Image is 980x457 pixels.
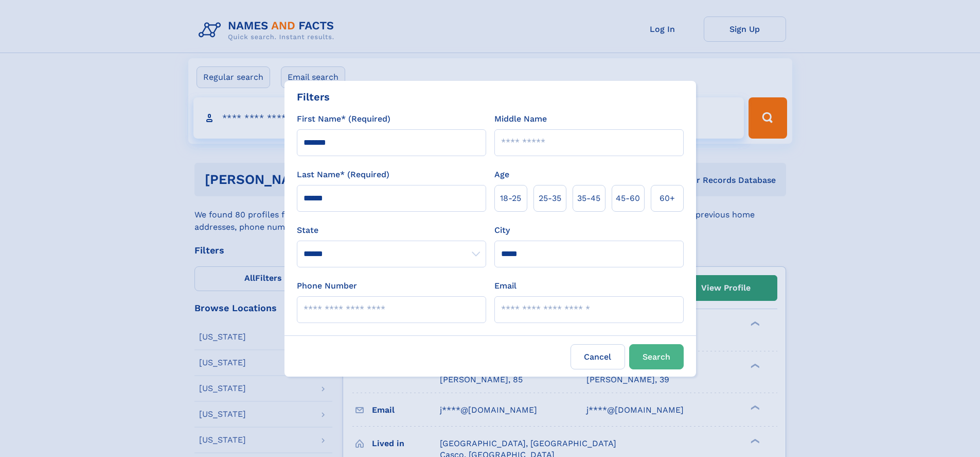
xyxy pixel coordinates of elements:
label: Last Name* (Required) [297,168,389,181]
label: Email [494,280,516,292]
div: Filters [297,89,330,105]
label: Cancel [571,344,625,369]
span: 25‑35 [539,192,561,205]
span: 45‑60 [616,192,640,205]
label: First Name* (Required) [297,113,390,125]
span: 18‑25 [500,192,521,205]
label: City [494,224,510,236]
label: State [297,224,486,236]
label: Middle Name [494,113,547,125]
span: 60+ [660,192,675,205]
label: Age [494,168,509,181]
button: Search [629,344,684,369]
span: 35‑45 [577,192,600,205]
label: Phone Number [297,280,357,292]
